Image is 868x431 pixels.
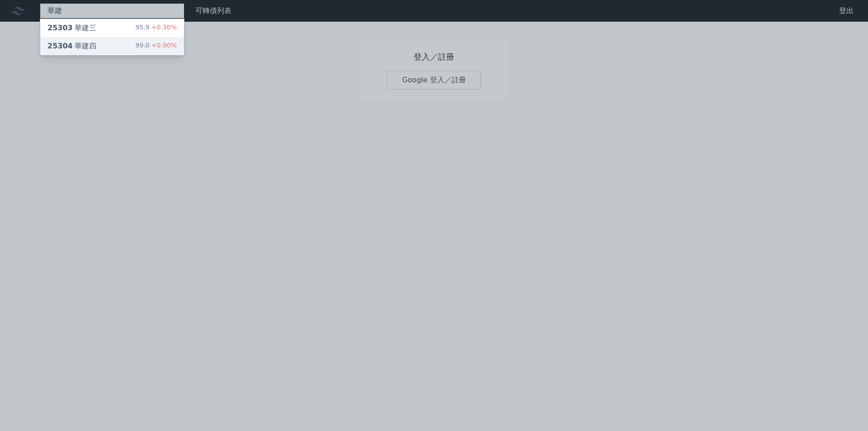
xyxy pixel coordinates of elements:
[136,23,177,33] div: 95.9
[47,24,73,32] span: 25303
[150,24,177,31] span: +0.30%
[150,42,177,49] span: +0.90%
[40,19,184,37] a: 25303華建三 95.9+0.30%
[47,42,73,50] span: 25304
[823,388,868,431] div: 聊天小工具
[40,37,184,55] a: 25304華建四 99.0+0.90%
[136,41,177,52] div: 99.0
[47,23,96,33] div: 華建三
[823,388,868,431] iframe: Chat Widget
[47,41,96,52] div: 華建四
